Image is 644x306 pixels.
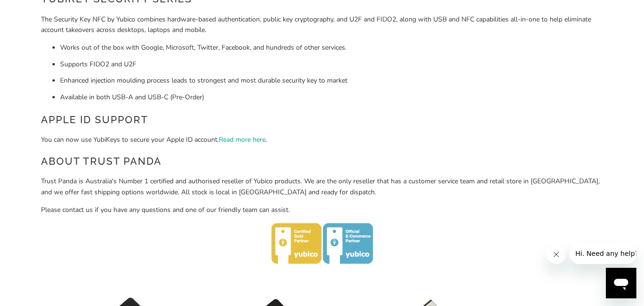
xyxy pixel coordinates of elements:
[41,205,603,215] p: Please contact us if you have any questions and one of our friendly team can assist.
[41,176,603,198] p: Trust Panda is Australia's Number 1 certified and authorised reseller of Yubico products. We are ...
[606,268,636,298] iframe: Button to launch messaging window
[547,245,566,264] iframe: Close message
[219,135,266,144] a: Read more here
[60,92,603,103] li: Available in both USB-A and USB-C (Pre-Order)
[6,7,69,14] span: Hi. Need any help?
[60,75,603,86] li: Enhanced injection moulding process leads to strongest and most durable security key to market
[41,112,603,127] h2: Apple ID Support
[41,135,603,145] p: You can now use YubiKeys to secure your Apple ID account. .
[60,59,603,70] li: Supports FIDO2 and U2F
[570,243,636,264] iframe: Message from company
[41,154,603,169] h2: About Trust Panda
[60,42,603,53] li: Works out of the box with Google, Microsoft, Twitter, Facebook, and hundreds of other services.
[41,14,603,36] p: The Security Key NFC by Yubico combines hardware-based authentication, public key cryptography, a...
